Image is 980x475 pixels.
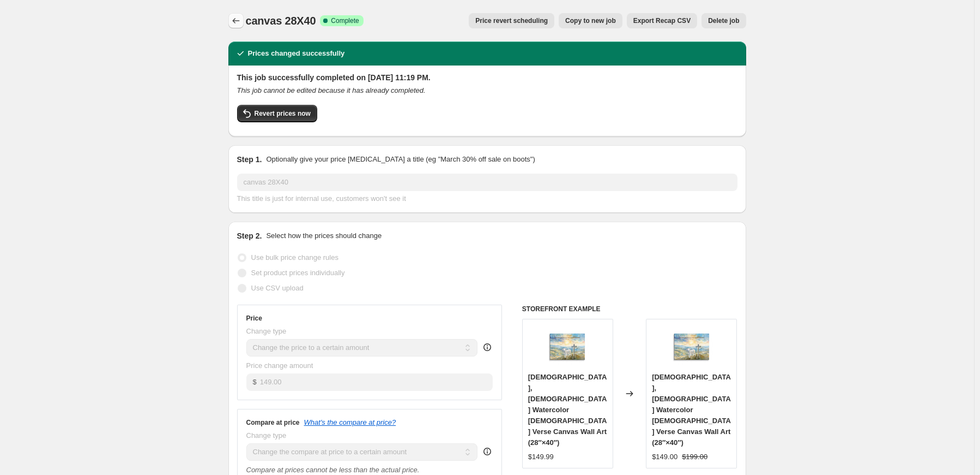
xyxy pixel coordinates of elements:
[246,15,316,27] span: canvas 28X40
[251,253,338,262] span: Use bulk price change rules
[251,269,345,277] span: Set product prices individually
[522,305,737,313] h6: STOREFRONT EXAMPLE
[708,16,739,25] span: Delete job
[251,284,304,292] span: Use CSV upload
[546,325,589,369] img: lamb-of-god-canvas-419887_80x.jpg
[682,452,707,462] strike: $199.00
[266,230,382,241] p: Select how the prices should change
[475,16,548,25] span: Price revert scheduling
[652,452,677,462] div: $149.00
[559,13,622,28] button: Copy to new job
[331,16,359,25] span: Complete
[246,466,420,474] i: Compare at prices cannot be less than the actual price.
[246,361,313,370] span: Price change amount
[237,86,426,94] i: This job cannot be edited because it has already completed.
[627,13,697,28] button: Export Recap CSV
[237,174,737,191] input: 30% off holiday sale
[260,373,493,391] input: 80.00
[255,109,311,118] span: Revert prices now
[482,342,493,353] div: help
[652,373,731,447] span: [DEMOGRAPHIC_DATA], [DEMOGRAPHIC_DATA] Watercolor [DEMOGRAPHIC_DATA] Verse Canvas Wall Art (28″×40″)
[528,452,554,462] div: $149.99
[237,154,262,165] h2: Step 1.
[701,13,746,28] button: Delete job
[246,418,300,427] h3: Compare at price
[482,446,493,457] div: help
[469,13,554,28] button: Price revert scheduling
[248,48,345,59] h2: Prices changed successfully
[633,16,691,25] span: Export Recap CSV
[237,194,406,203] span: This title is just for internal use, customers won't see it
[304,418,396,426] button: What's the compare at price?
[670,325,713,369] img: lamb-of-god-canvas-419887_80x.jpg
[528,373,607,447] span: [DEMOGRAPHIC_DATA], [DEMOGRAPHIC_DATA] Watercolor [DEMOGRAPHIC_DATA] Verse Canvas Wall Art (28″×40″)
[237,230,262,241] h2: Step 2.
[565,16,616,25] span: Copy to new job
[246,327,287,335] span: Change type
[246,314,262,323] h3: Price
[237,72,737,83] h2: This job successfully completed on [DATE] 11:19 PM.
[253,378,257,386] span: $
[246,431,287,440] span: Change type
[228,13,244,28] button: Price change jobs
[237,105,317,122] button: Revert prices now
[266,154,535,165] p: Optionally give your price [MEDICAL_DATA] a title (eg "March 30% off sale on boots")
